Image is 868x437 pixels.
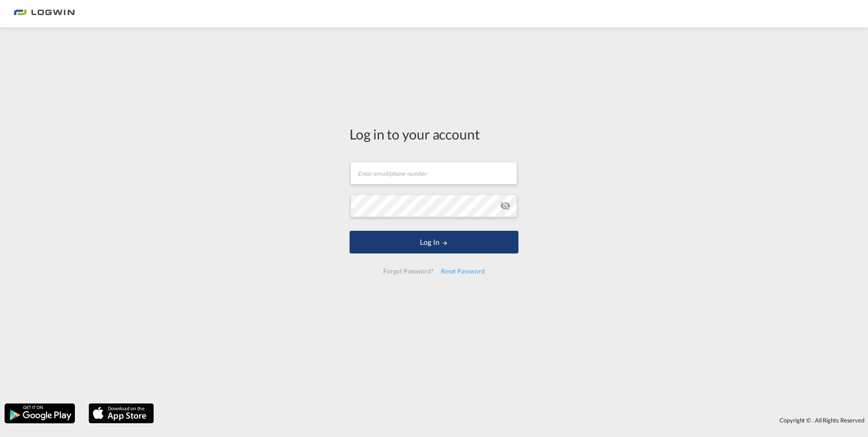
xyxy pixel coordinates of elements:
img: apple.png [88,402,155,424]
button: LOGIN [350,231,518,253]
div: Log in to your account [350,124,518,144]
md-icon: icon-eye-off [500,200,511,211]
input: Enter email/phone number [350,162,517,184]
div: Forgot Password? [380,263,437,279]
img: bc73a0e0d8c111efacd525e4c8ad7d32.png [14,4,75,24]
div: Copyright © . All Rights Reserved [158,412,868,428]
img: google.png [4,402,76,424]
div: Reset Password [437,263,488,279]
